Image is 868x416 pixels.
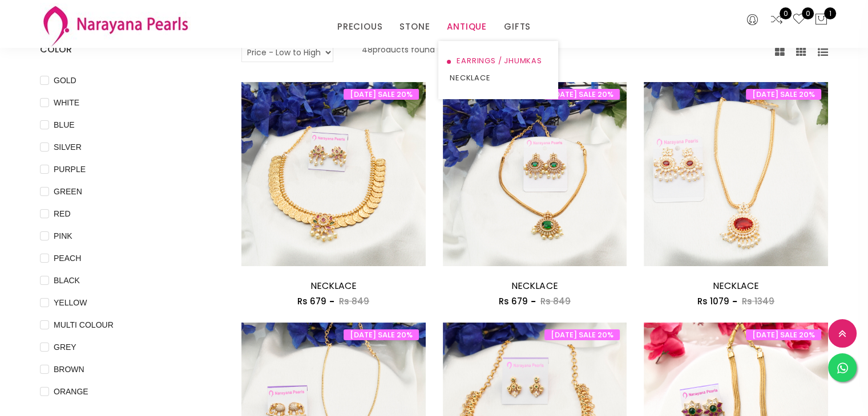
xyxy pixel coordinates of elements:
[49,207,75,220] span: RED
[49,319,118,331] span: MULTI COLOUR
[447,18,487,35] a: ANTIQUE
[742,295,774,307] span: Rs 1349
[339,295,369,307] span: Rs 849
[770,13,784,27] a: 0
[780,7,792,19] span: 0
[40,43,207,56] h4: COLOR
[49,385,93,398] span: ORANGE
[814,13,828,27] button: 1
[49,119,79,131] span: BLUE
[824,7,836,19] span: 1
[399,18,430,35] a: STONE
[297,295,326,307] span: Rs 679
[344,89,419,100] span: [DATE] SALE 20%
[344,329,419,340] span: [DATE] SALE 20%
[49,163,90,176] span: PURPLE
[49,341,81,353] span: GREY
[49,230,77,242] span: PINK
[511,279,558,292] a: NECKLACE
[697,295,729,307] span: Rs 1079
[746,329,821,340] span: [DATE] SALE 20%
[49,141,86,153] span: SILVER
[49,74,81,87] span: GOLD
[49,363,89,376] span: BROWN
[544,89,620,100] span: [DATE] SALE 20%
[746,89,821,100] span: [DATE] SALE 20%
[792,13,806,27] a: 0
[540,295,571,307] span: Rs 849
[310,279,357,292] a: NECKLACE
[49,252,86,264] span: PEACH
[362,43,435,62] p: 48 products found
[544,329,620,340] span: [DATE] SALE 20%
[713,279,759,292] a: NECKLACE
[337,18,382,35] a: PRECIOUS
[802,7,814,19] span: 0
[49,185,87,198] span: GREEN
[499,295,528,307] span: Rs 679
[450,70,547,87] a: NECKLACE
[49,274,84,287] span: BLACK
[49,96,84,109] span: WHITE
[504,18,531,35] a: GIFTS
[49,296,91,309] span: YELLOW
[450,52,547,70] a: EARRINGS / JHUMKAS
